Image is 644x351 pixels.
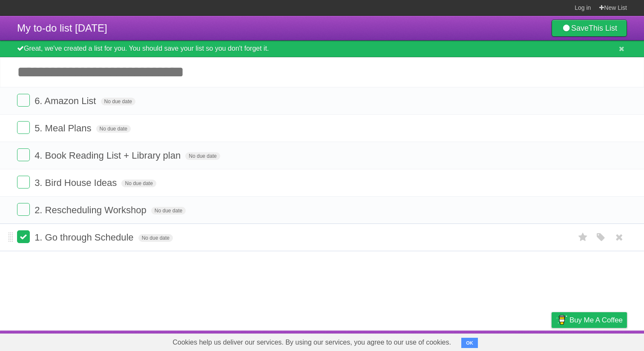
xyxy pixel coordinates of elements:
[17,230,30,243] label: Done
[17,148,30,161] label: Done
[573,333,627,349] a: Suggest a feature
[34,123,93,133] span: 5. Meal Plans
[34,177,119,188] span: 3. Bird House Ideas
[552,312,627,328] a: Buy me a coffee
[569,313,623,328] span: Buy me a coffee
[438,333,456,349] a: About
[17,22,107,34] span: My to-do list [DATE]
[461,338,478,348] button: OK
[34,205,149,215] span: 2. Rescheduling Workshop
[164,334,460,351] span: Cookies help us deliver our services. By using our services, you agree to our use of cookies.
[138,234,173,242] span: No due date
[17,203,30,216] label: Done
[34,232,135,243] span: 1. Go through Schedule
[589,24,617,32] b: This List
[34,150,183,161] span: 4. Book Reading List + Library plan
[512,333,530,349] a: Terms
[34,96,98,106] span: 6. Amazon List
[540,333,563,349] a: Privacy
[466,333,501,349] a: Developers
[121,180,156,187] span: No due date
[575,230,591,244] label: Star task
[101,98,135,105] span: No due date
[556,313,567,327] img: Buy me a coffee
[185,152,220,160] span: No due date
[17,176,30,189] label: Done
[96,125,131,133] span: No due date
[17,121,30,134] label: Done
[17,94,30,107] label: Done
[552,20,627,37] a: SaveThis List
[151,207,186,215] span: No due date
